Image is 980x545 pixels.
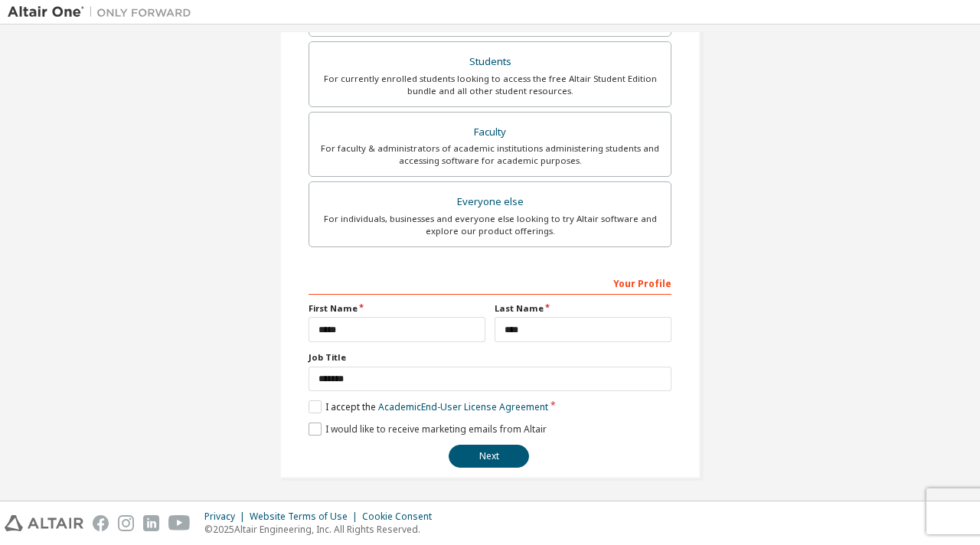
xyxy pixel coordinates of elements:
div: Website Terms of Use [250,511,362,523]
img: altair_logo.svg [5,515,83,531]
img: instagram.svg [118,515,134,531]
img: Altair One [8,5,199,20]
img: facebook.svg [93,515,109,531]
div: Your Profile [309,270,671,295]
div: For currently enrolled students looking to access the free Altair Student Edition bundle and all ... [318,73,661,97]
div: Cookie Consent [362,511,441,523]
label: Last Name [495,302,671,315]
a: Academic End-User License Agreement [378,400,548,413]
button: Next [449,445,529,468]
label: First Name [309,302,485,315]
p: © 2025 Altair Engineering, Inc. All Rights Reserved. [204,523,441,536]
label: Job Title [309,351,671,364]
img: linkedin.svg [143,515,159,531]
img: youtube.svg [168,515,191,531]
label: I would like to receive marketing emails from Altair [309,423,547,436]
div: Everyone else [318,191,661,213]
label: I accept the [309,400,548,413]
div: Students [318,51,661,73]
div: For individuals, businesses and everyone else looking to try Altair software and explore our prod... [318,213,661,237]
div: Privacy [204,511,250,523]
div: Faculty [318,122,661,143]
div: For faculty & administrators of academic institutions administering students and accessing softwa... [318,142,661,167]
